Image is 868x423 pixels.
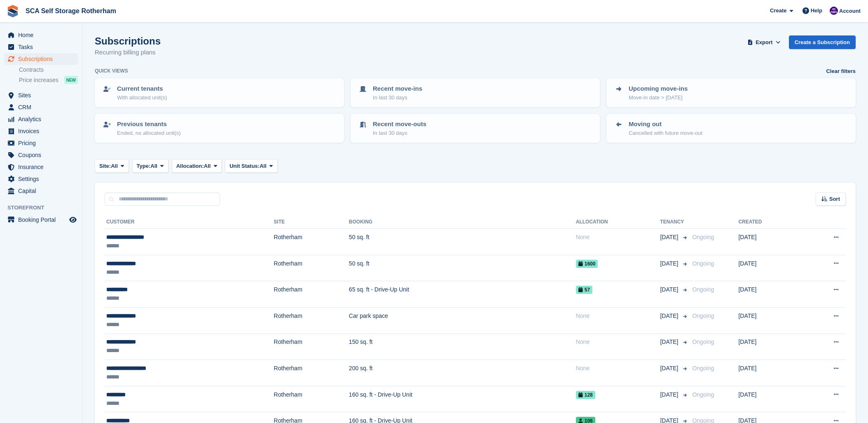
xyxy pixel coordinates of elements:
td: Rotherham [274,281,349,308]
a: Recent move-ins In last 30 days [351,79,599,106]
td: Rotherham [274,307,349,334]
span: Settings [18,173,68,185]
button: Allocation: All [172,159,222,173]
span: Ongoing [692,338,714,345]
span: 1600 [576,260,598,268]
a: Clear filters [826,67,856,75]
p: Previous tenants [117,120,181,129]
span: Price increases [19,76,58,84]
span: [DATE] [660,364,680,373]
td: Rotherham [274,255,349,281]
span: Export [756,38,772,47]
p: Current tenants [117,84,167,94]
span: Insurance [18,161,68,173]
div: None [576,338,660,346]
td: 50 sq. ft [349,229,576,255]
p: Moving out [629,120,702,129]
div: NEW [64,76,78,84]
a: menu [4,125,78,137]
p: Move-in date > [DATE] [629,94,688,102]
td: Rotherham [274,334,349,360]
a: menu [4,53,78,65]
span: All [260,162,267,170]
a: Contracts [19,66,78,74]
th: Created [738,216,800,229]
p: Recent move-ins [373,84,422,94]
th: Allocation [576,216,660,229]
a: menu [4,113,78,125]
td: 160 sq. ft - Drive-Up Unit [349,386,576,412]
span: Pricing [18,137,68,149]
a: Create a Subscription [789,35,856,49]
span: Ongoing [692,234,714,240]
span: Analytics [18,113,68,125]
a: menu [4,29,78,41]
a: menu [4,41,78,53]
span: Coupons [18,149,68,161]
span: Subscriptions [18,53,68,65]
p: With allocated unit(s) [117,94,167,102]
img: stora-icon-8386f47178a22dfd0bd8f6a31ec36ba5ce8667c1dd55bd0f319d3a0aa187defe.svg [7,5,19,17]
span: Invoices [18,125,68,137]
a: menu [4,214,78,226]
p: Cancelled with future move-out [629,129,702,137]
span: Tasks [18,41,68,53]
p: In last 30 days [373,129,426,137]
p: Recent move-outs [373,120,426,129]
span: Home [18,29,68,41]
a: menu [4,149,78,161]
h6: Quick views [95,67,128,75]
p: Upcoming move-ins [629,84,688,94]
span: [DATE] [660,338,680,346]
img: Kelly Neesham [830,7,838,15]
span: Ongoing [692,313,714,319]
span: Site: [99,162,111,170]
span: Type: [137,162,151,170]
p: In last 30 days [373,94,422,102]
div: None [576,312,660,320]
a: Current tenants With allocated unit(s) [96,79,343,106]
button: Export [746,35,782,49]
span: Ongoing [692,260,714,267]
div: None [576,364,660,373]
td: [DATE] [738,360,800,386]
a: Upcoming move-ins Move-in date > [DATE] [607,79,855,106]
a: SCA Self Storage Rotherham [22,4,119,18]
td: 50 sq. ft [349,255,576,281]
button: Type: All [132,159,168,173]
div: None [576,233,660,242]
span: 57 [576,286,592,294]
a: Preview store [68,215,78,225]
span: 128 [576,391,595,399]
span: Storefront [7,204,82,212]
span: Create [770,7,786,15]
a: menu [4,185,78,197]
a: Moving out Cancelled with future move-out [607,115,855,142]
th: Customer [105,216,274,229]
span: Booking Portal [18,214,68,226]
h1: Subscriptions [95,35,161,47]
span: Help [811,7,822,15]
span: CRM [18,101,68,113]
a: menu [4,89,78,101]
span: Allocation: [176,162,204,170]
span: Ongoing [692,391,714,398]
th: Tenancy [660,216,689,229]
span: Sites [18,89,68,101]
span: Unit Status: [229,162,260,170]
td: [DATE] [738,307,800,334]
button: Site: All [95,159,129,173]
span: [DATE] [660,233,680,242]
th: Booking [349,216,576,229]
td: Car park space [349,307,576,334]
td: [DATE] [738,386,800,412]
td: [DATE] [738,229,800,255]
span: Capital [18,185,68,197]
span: All [150,162,157,170]
td: Rotherham [274,360,349,386]
td: Rotherham [274,386,349,412]
td: 200 sq. ft [349,360,576,386]
td: [DATE] [738,334,800,360]
span: Sort [829,195,840,203]
td: [DATE] [738,281,800,308]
